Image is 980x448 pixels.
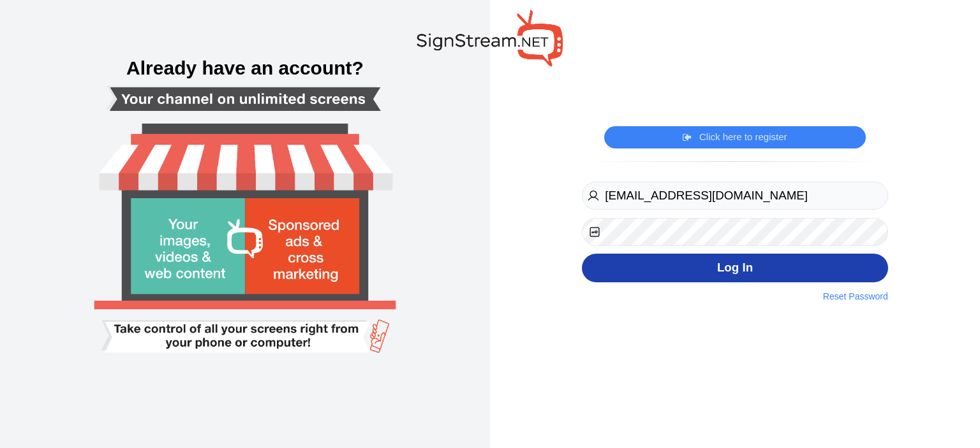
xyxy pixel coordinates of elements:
[59,17,431,431] img: Smart tv login
[683,131,787,143] a: Click here to register
[582,254,888,282] button: Log In
[417,10,563,66] img: SignStream.NET
[823,290,888,303] a: Reset Password
[762,310,980,448] iframe: Chat Widget
[13,59,477,78] h3: Already have an account?
[582,182,888,210] input: Username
